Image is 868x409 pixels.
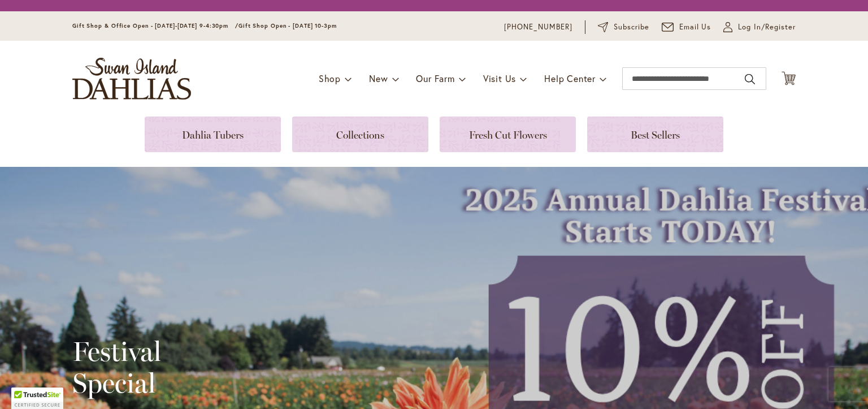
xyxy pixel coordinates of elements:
span: Log In/Register [738,21,796,33]
span: Our Farm [416,72,454,84]
a: store logo [72,58,191,100]
span: New [369,72,388,84]
span: Subscribe [614,21,649,33]
span: Help Center [544,72,596,84]
span: Shop [319,72,341,84]
span: Gift Shop Open - [DATE] 10-3pm [238,22,337,29]
a: [PHONE_NUMBER] [504,21,572,33]
a: Email Us [662,21,711,33]
button: Search [745,70,755,88]
span: Email Us [679,21,711,33]
span: Gift Shop & Office Open - [DATE]-[DATE] 9-4:30pm / [72,22,238,29]
h2: Festival Special [72,335,366,399]
div: TrustedSite Certified [11,388,63,409]
a: Subscribe [598,21,649,33]
span: Visit Us [483,72,516,84]
a: Log In/Register [723,21,796,33]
